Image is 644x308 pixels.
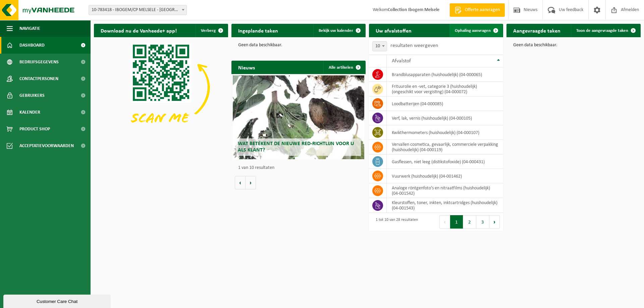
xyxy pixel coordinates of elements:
span: Navigatie [19,20,40,37]
td: loodbatterijen (04-000085) [387,97,503,111]
span: Toon de aangevraagde taken [576,28,628,33]
td: vuurwerk (huishoudelijk) (04-001462) [387,169,503,183]
span: Product Shop [19,121,50,137]
td: kwikthermometers (huishoudelijk) (04-000107) [387,125,503,140]
button: Next [489,215,500,229]
p: 1 van 10 resultaten [238,166,362,170]
button: Previous [439,215,450,229]
span: Verberg [201,28,216,33]
span: Contactpersonen [19,70,58,87]
div: 1 tot 10 van 28 resultaten [372,214,418,229]
td: analoge röntgenfoto’s en nitraatfilms (huishoudelijk) (04-001542) [387,183,503,198]
span: Acceptatievoorwaarden [19,137,74,154]
button: Volgende [246,176,256,189]
span: Kalender [19,104,40,121]
a: Wat betekent de nieuwe RED-richtlijn voor u als klant? [233,75,364,159]
img: Download de VHEPlus App [94,37,228,138]
label: resultaten weergeven [390,43,438,48]
button: 3 [476,215,489,229]
span: 10-783418 - IBOGEM/CP MELSELE - MELSELE [89,5,187,15]
td: brandblusapparaten (huishoudelijk) (04-000065) [387,67,503,82]
button: Vorige [235,176,246,189]
button: 2 [463,215,476,229]
a: Ophaling aanvragen [449,24,502,37]
td: kleurstoffen, toner, inkten, inktcartridges (huishoudelijk) (04-001543) [387,198,503,213]
a: Toon de aangevraagde taken [571,24,640,37]
h2: Nieuws [231,61,262,74]
td: verf, lak, vernis (huishoudelijk) (04-000105) [387,111,503,125]
span: Offerte aanvragen [463,7,501,13]
td: frituurolie en -vet, categorie 3 (huishoudelijk) (ongeschikt voor vergisting) (04-000072) [387,82,503,97]
h2: Ingeplande taken [231,24,285,37]
p: Geen data beschikbaar. [238,43,359,48]
span: Bekijk uw kalender [319,28,353,33]
span: Wat betekent de nieuwe RED-richtlijn voor u als klant? [238,141,354,153]
span: 10-783418 - IBOGEM/CP MELSELE - MELSELE [89,5,186,15]
td: gasflessen, niet leeg (distikstofoxide) (04-000431) [387,155,503,169]
span: 10 [373,42,387,51]
p: Geen data beschikbaar. [513,43,634,48]
a: Alle artikelen [323,61,365,74]
h2: Uw afvalstoffen [369,24,418,37]
span: Bedrijfsgegevens [19,54,59,70]
span: 10 [372,41,387,51]
span: Dashboard [19,37,45,54]
span: Gebruikers [19,87,45,104]
td: vervallen cosmetica, gevaarlijk, commerciele verpakking (huishoudelijk) (04-000119) [387,140,503,155]
h2: Download nu de Vanheede+ app! [94,24,183,37]
a: Bekijk uw kalender [313,24,365,37]
span: Ophaling aanvragen [455,28,491,33]
button: Verberg [196,24,227,37]
iframe: chat widget [3,293,112,308]
a: Offerte aanvragen [449,3,505,17]
span: Afvalstof [392,58,411,64]
button: 1 [450,215,463,229]
h2: Aangevraagde taken [506,24,567,37]
strong: Collection Ibogem Melsele [388,7,439,12]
